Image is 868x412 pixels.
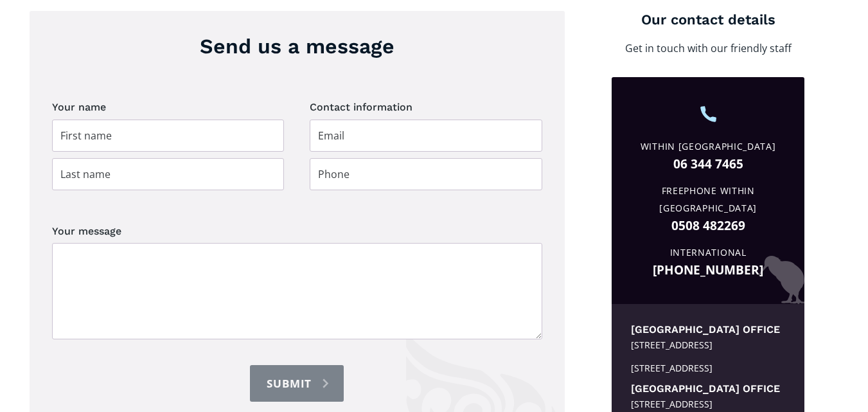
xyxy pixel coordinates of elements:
[612,11,804,30] h4: Our contact details
[621,262,795,279] a: [PHONE_NUMBER]
[621,156,795,173] a: 06 344 7465
[631,382,785,396] h5: [GEOGRAPHIC_DATA] office
[631,337,785,353] div: [STREET_ADDRESS]
[310,98,412,116] legend: Contact information
[310,158,542,190] input: Phone
[631,396,785,412] div: [STREET_ADDRESS]
[612,39,804,58] p: Get in touch with our friendly staff
[52,33,542,59] h3: Send us a message
[621,183,795,217] div: Freephone Within [GEOGRAPHIC_DATA]
[621,138,795,156] div: Within [GEOGRAPHIC_DATA]
[621,217,795,235] a: 0508 482269
[621,244,795,262] div: International
[631,323,785,337] h5: [GEOGRAPHIC_DATA] office
[631,360,785,376] div: [STREET_ADDRESS]
[250,365,344,402] input: Submit
[52,120,285,152] input: First name
[310,120,542,152] input: Email
[52,98,106,116] legend: Your name
[52,222,542,240] label: Your message
[52,158,285,190] input: Last name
